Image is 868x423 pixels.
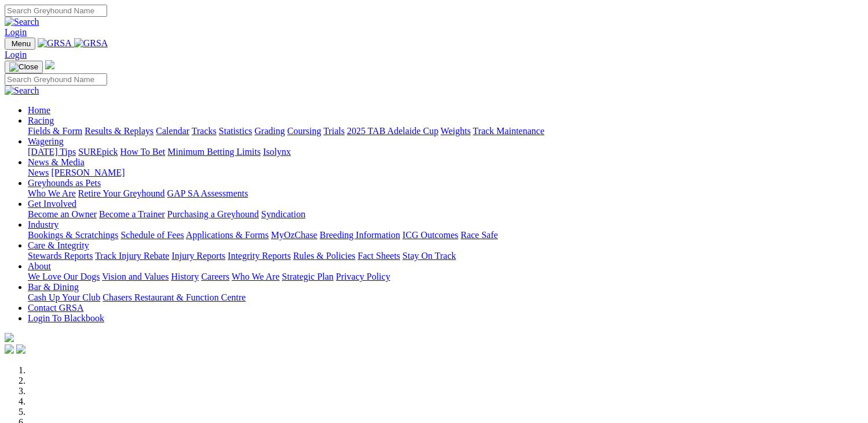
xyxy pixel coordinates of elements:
[9,62,38,72] img: Close
[120,147,166,157] a: How To Bet
[28,292,100,302] a: Cash Up Your Club
[402,230,458,240] a: ICG Outcomes
[5,73,107,86] input: Search
[28,251,93,261] a: Stewards Reports
[28,292,863,303] div: Bar & Dining
[5,5,107,17] input: Search
[167,147,261,157] a: Minimum Betting Limits
[28,147,76,157] a: [DATE] Tips
[78,147,118,157] a: SUREpick
[171,251,225,261] a: Injury Reports
[228,251,291,261] a: Integrity Reports
[232,272,280,281] a: Who We Are
[28,147,863,157] div: Wagering
[95,251,169,261] a: Track Injury Rebate
[347,126,438,136] a: 2025 TAB Adelaide Cup
[255,126,285,136] a: Grading
[282,272,334,281] a: Strategic Plan
[51,168,124,177] a: [PERSON_NAME]
[85,126,153,136] a: Results & Replays
[5,27,27,37] a: Login
[28,303,83,313] a: Contact GRSA
[28,230,118,240] a: Bookings & Scratchings
[16,344,25,354] img: twitter.svg
[201,272,229,281] a: Careers
[28,282,79,292] a: Bar & Dining
[28,272,100,281] a: We Love Our Dogs
[28,126,863,136] div: Racing
[99,209,165,219] a: Become a Trainer
[28,220,58,229] a: Industry
[28,199,76,209] a: Get Involved
[5,61,43,73] button: Toggle navigation
[263,147,291,157] a: Isolynx
[28,261,51,271] a: About
[28,188,863,199] div: Greyhounds as Pets
[261,209,305,219] a: Syndication
[402,251,456,261] a: Stay On Track
[186,230,269,240] a: Applications & Forms
[38,38,72,49] img: GRSA
[28,188,76,198] a: Who We Are
[28,168,863,178] div: News & Media
[287,126,321,136] a: Coursing
[336,272,390,281] a: Privacy Policy
[120,230,184,240] a: Schedule of Fees
[28,136,64,146] a: Wagering
[156,126,189,136] a: Calendar
[28,209,97,219] a: Become an Owner
[167,188,248,198] a: GAP SA Assessments
[28,116,54,125] a: Racing
[28,168,49,177] a: News
[192,126,217,136] a: Tracks
[5,86,39,96] img: Search
[293,251,356,261] a: Rules & Policies
[5,17,39,27] img: Search
[358,251,400,261] a: Fact Sheets
[5,50,27,60] a: Login
[28,105,50,115] a: Home
[28,251,863,261] div: Care & Integrity
[28,240,89,250] a: Care & Integrity
[219,126,252,136] a: Statistics
[460,230,497,240] a: Race Safe
[323,126,345,136] a: Trials
[102,272,169,281] a: Vision and Values
[28,209,863,220] div: Get Involved
[5,38,35,50] button: Toggle navigation
[102,292,246,302] a: Chasers Restaurant & Function Centre
[320,230,400,240] a: Breeding Information
[5,333,14,342] img: logo-grsa-white.png
[28,313,104,323] a: Login To Blackbook
[171,272,199,281] a: History
[271,230,317,240] a: MyOzChase
[28,157,85,167] a: News & Media
[441,126,471,136] a: Weights
[74,38,108,49] img: GRSA
[28,230,863,240] div: Industry
[28,126,82,136] a: Fields & Form
[45,60,54,69] img: logo-grsa-white.png
[12,39,31,48] span: Menu
[167,209,259,219] a: Purchasing a Greyhound
[5,344,14,354] img: facebook.svg
[28,178,101,188] a: Greyhounds as Pets
[78,188,165,198] a: Retire Your Greyhound
[28,272,863,282] div: About
[473,126,544,136] a: Track Maintenance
